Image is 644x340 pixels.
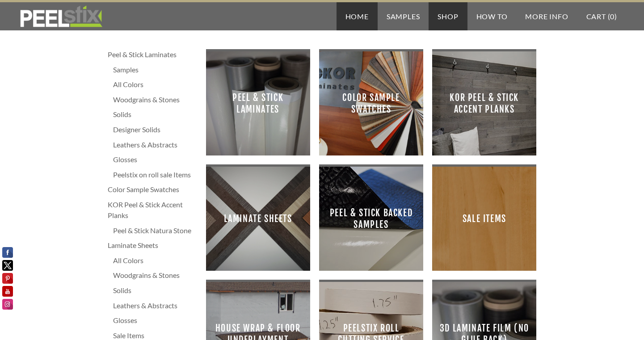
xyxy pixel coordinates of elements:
a: Color Sample Swatches [108,184,197,195]
span: Color Sample Swatches [326,59,416,148]
a: All Colors [113,255,197,266]
a: KOR Peel & Stick Accent Planks [432,51,536,155]
a: Designer Solids [113,124,197,135]
a: Peel & Stick Laminates [206,51,310,155]
a: How To [467,2,517,30]
a: Sale Items [432,167,536,271]
a: Peel & Stick Natura Stone [113,225,197,236]
a: Leathers & Abstracts [113,139,197,150]
a: All Colors [113,79,197,90]
a: Laminate Sheets [108,240,197,251]
a: Samples [378,2,429,30]
a: Cart (0) [577,2,626,30]
a: Peel & Stick Laminates [108,49,197,60]
span: Laminate Sheets [213,174,303,264]
a: Laminate Sheets [206,167,310,271]
a: Glosses [113,315,197,326]
a: KOR Peel & Stick Accent Planks [108,199,197,221]
a: Woodgrains & Stones [113,94,197,105]
span: KOR Peel & Stick Accent Planks [439,59,529,148]
span: Peel & Stick Backed Samples [326,174,416,264]
a: Glosses [113,154,197,165]
span: Sale Items [439,174,529,264]
a: Leathers & Abstracts [113,300,197,311]
a: Peel & Stick Backed Samples [319,167,423,271]
a: Solids [113,109,197,120]
img: REFACE SUPPLIES [18,5,104,28]
a: Peelstix on roll sale Items [113,169,197,180]
span: Peel & Stick Laminates [213,59,303,148]
a: Shop [429,2,467,30]
a: Solids [113,285,197,296]
a: Samples [113,64,197,75]
a: Color Sample Swatches [319,51,423,155]
a: More Info [516,2,577,30]
a: Home [337,2,378,30]
a: Woodgrains & Stones [113,270,197,281]
span: 0 [610,12,615,21]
